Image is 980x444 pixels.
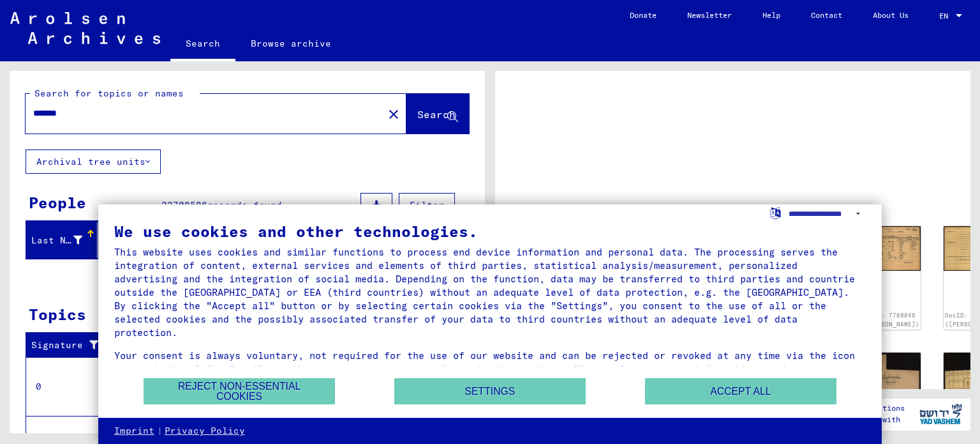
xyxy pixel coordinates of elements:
[861,226,921,271] img: 001.jpg
[31,230,98,250] div: Last Name
[161,199,207,211] span: 33708586
[235,28,346,59] a: Browse archive
[417,108,456,121] span: Search
[394,378,586,404] button: Settings
[29,191,86,214] div: People
[399,193,455,217] button: Filter
[26,149,161,174] button: Archival tree units
[114,349,866,389] div: Your consent is always voluntary, not required for the use of our website and can be rejected or ...
[98,222,169,258] mat-header-cell: First Name
[31,339,104,352] div: Signature
[165,425,245,438] a: Privacy Policy
[645,378,836,404] button: Accept all
[26,357,114,416] td: 0
[939,11,953,20] span: EN
[381,101,406,126] button: Clear
[386,107,401,122] mat-icon: close
[114,224,866,239] div: We use cookies and other technologies.
[34,88,184,99] mat-label: Search for topics or names
[10,12,160,44] img: Arolsen_neg.svg
[917,398,965,430] img: yv_logo.png
[170,28,235,61] a: Search
[406,94,469,134] button: Search
[207,199,282,211] span: records found
[114,425,154,438] a: Imprint
[26,222,98,258] mat-header-cell: Last Name
[31,335,117,356] div: Signature
[31,234,82,247] div: Last Name
[410,199,444,211] span: Filter
[861,353,921,426] img: 001.jpg
[114,245,866,339] div: This website uses cookies and similar functions to process end device information and personal da...
[862,312,919,328] a: DocID: 7769046 ([PERSON_NAME])
[29,303,86,326] div: Topics
[144,378,335,404] button: Reject non-essential cookies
